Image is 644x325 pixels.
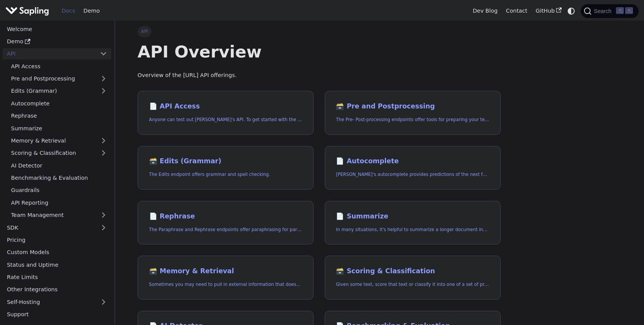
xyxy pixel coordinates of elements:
[7,110,111,121] a: Rephrase
[149,102,302,111] h2: API Access
[7,210,111,221] a: Team Management
[336,281,489,288] p: Given some text, score that text or classify it into one of a set of pre-specified categories.
[336,226,489,233] p: In many situations, it's helpful to summarize a longer document into a shorter, more easily diges...
[3,23,111,34] a: Welcome
[149,171,302,178] p: The Edits endpoint offers grammar and spell checking.
[58,5,79,17] a: Docs
[7,61,111,72] a: API Access
[3,36,111,47] a: Demo
[96,222,111,233] button: Expand sidebar category 'SDK'
[325,91,501,135] a: 🗃️ Pre and PostprocessingThe Pre- Post-processing endpoints offer tools for preparing your text d...
[138,26,152,37] span: API
[591,8,616,14] span: Search
[336,157,489,166] h2: Autocomplete
[3,247,111,258] a: Custom Models
[336,102,489,111] h2: Pre and Postprocessing
[3,309,111,320] a: Support
[7,85,111,97] a: Edits (Grammar)
[7,73,111,84] a: Pre and Postprocessing
[149,212,302,221] h2: Rephrase
[625,7,633,14] kbd: K
[3,259,111,270] a: Status and Uptime
[336,267,489,276] h2: Scoring & Classification
[7,197,111,208] a: API Reporting
[325,256,501,300] a: 🗃️ Scoring & ClassificationGiven some text, score that text or classify it into one of a set of p...
[468,5,501,17] a: Dev Blog
[502,5,532,17] a: Contact
[325,146,501,190] a: 📄️ Autocomplete[PERSON_NAME]'s autocomplete provides predictions of the next few characters or words
[7,172,111,184] a: Benchmarking & Evaluation
[79,5,104,17] a: Demo
[7,98,111,109] a: Autocomplete
[7,185,111,196] a: Guardrails
[138,71,501,80] p: Overview of the [URL] API offerings.
[3,296,111,307] a: Self-Hosting
[7,135,111,146] a: Memory & Retrieval
[566,5,577,16] button: Switch between dark and light mode (currently system mode)
[138,146,314,190] a: 🗃️ Edits (Grammar)The Edits endpoint offers grammar and spell checking.
[7,160,111,171] a: AI Detector
[3,48,96,59] a: API
[616,7,624,14] kbd: ⌘
[336,212,489,221] h2: Summarize
[581,4,638,18] button: Search (Command+K)
[336,116,489,123] p: The Pre- Post-processing endpoints offer tools for preparing your text data for ingestation as we...
[138,26,501,37] nav: Breadcrumbs
[3,284,111,295] a: Other Integrations
[5,5,49,16] img: Sapling.ai
[3,235,111,246] a: Pricing
[3,272,111,283] a: Rate Limits
[149,267,302,276] h2: Memory & Retrieval
[3,222,96,233] a: SDK
[336,171,489,178] p: Sapling's autocomplete provides predictions of the next few characters or words
[149,157,302,166] h2: Edits (Grammar)
[7,123,111,134] a: Summarize
[325,201,501,245] a: 📄️ SummarizeIn many situations, it's helpful to summarize a longer document into a shorter, more ...
[7,148,111,159] a: Scoring & Classification
[531,5,565,17] a: GitHub
[138,91,314,135] a: 📄️ API AccessAnyone can test out [PERSON_NAME]'s API. To get started with the API, simply:
[149,116,302,123] p: Anyone can test out Sapling's API. To get started with the API, simply:
[96,48,111,59] button: Collapse sidebar category 'API'
[5,5,52,16] a: Sapling.ai
[138,256,314,300] a: 🗃️ Memory & RetrievalSometimes you may need to pull in external information that doesn't fit in t...
[138,41,501,62] h1: API Overview
[149,281,302,288] p: Sometimes you may need to pull in external information that doesn't fit in the context size of an...
[138,201,314,245] a: 📄️ RephraseThe Paraphrase and Rephrase endpoints offer paraphrasing for particular styles.
[149,226,302,233] p: The Paraphrase and Rephrase endpoints offer paraphrasing for particular styles.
